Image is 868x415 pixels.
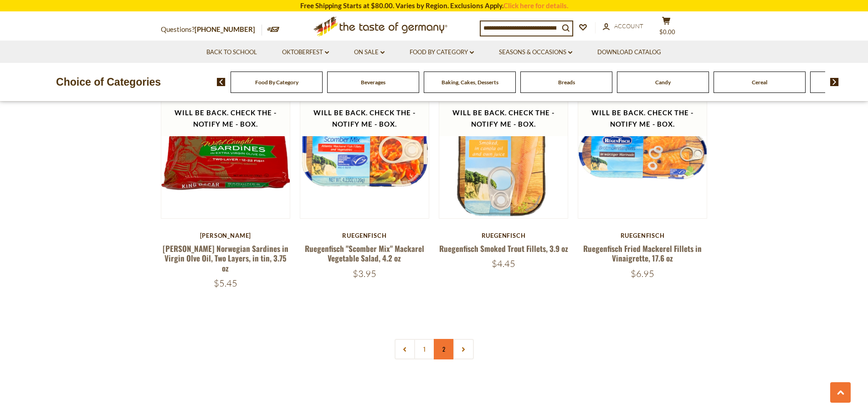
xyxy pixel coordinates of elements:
button: $0.00 [653,16,680,39]
a: Food By Category [255,79,298,86]
a: On Sale [354,47,385,57]
span: $0.00 [659,28,675,36]
img: previous arrow [217,78,226,86]
a: Download Catalog [597,47,661,57]
a: Cereal [752,79,767,86]
img: Ruegenfisch "Scomber Mix" Mackarel Vegetable Salad, 4.2 oz [300,89,429,218]
span: $3.95 [353,268,376,279]
div: Ruegenfisch [439,232,569,239]
a: Ruegenfisch Fried Mackerel Fillets in Vinaigrette, 17.6 oz [583,243,702,264]
p: Questions? [161,24,262,36]
a: Candy [655,79,671,86]
div: [PERSON_NAME] [161,232,291,239]
span: $5.45 [214,277,237,289]
span: Account [614,22,643,30]
a: Click here for details. [503,1,568,10]
a: Back to School [206,47,257,57]
a: Ruegenfisch "Scomber Mix" Mackarel Vegetable Salad, 4.2 oz [305,243,424,264]
img: Ruegenfisch Smoked Trout Fillets, 3.9 oz [439,89,568,218]
a: Food By Category [410,47,474,57]
a: 2 [434,339,454,359]
img: Ruegenfisch Fried Mackerel Fillets in Vinaigrette, 17.6 oz [578,89,707,218]
img: King Oscar Norwegian Sardines in Virgin Olve Oil, Two Layers, in tin, 3.75 oz [161,89,290,218]
div: Ruegenfisch [578,232,708,239]
a: Beverages [361,79,385,86]
a: [PERSON_NAME] Norwegian Sardines in Virgin Olve Oil, Two Layers, in tin, 3.75 oz [163,243,288,274]
a: Breads [558,79,575,86]
a: Seasons & Occasions [499,47,572,57]
div: Ruegenfisch [300,232,430,239]
a: Ruegenfisch Smoked Trout Fillets, 3.9 oz [439,243,568,254]
a: 1 [414,339,435,359]
a: Oktoberfest [282,47,329,57]
a: [PHONE_NUMBER] [195,25,255,33]
img: next arrow [830,78,839,86]
a: Account [603,21,643,31]
span: $6.95 [631,268,654,279]
a: Baking, Cakes, Desserts [442,79,498,86]
span: $4.45 [492,258,515,269]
